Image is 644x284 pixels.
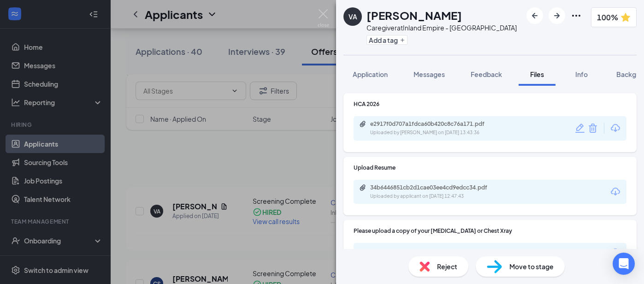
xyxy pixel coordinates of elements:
[359,184,366,191] svg: Paperclip
[349,12,357,21] div: VA
[370,120,499,128] div: e2917f0d707a1fdca60b420c8c76a171.pdf
[526,7,543,24] button: ArrowLeftNew
[359,184,508,200] a: Paperclip34b6446851cb2d1cae03ee4cd9edcc34.pdfUploaded by applicant on [DATE] 12:47:43
[574,123,585,134] svg: Pencil
[366,7,462,23] h1: [PERSON_NAME]
[610,123,621,134] svg: Download
[613,253,635,275] div: Open Intercom Messenger
[370,184,499,191] div: 34b6446851cb2d1cae03ee4cd9edcc34.pdf
[354,227,626,235] div: Please upload a copy of your [MEDICAL_DATA] or Chest Xray
[359,248,366,256] svg: Paperclip
[530,70,544,78] span: Files
[359,120,508,136] a: Paperclipe2917f0d707a1fdca60b420c8c76a171.pdfUploaded by [PERSON_NAME] on [DATE] 13:43:36
[414,70,445,78] span: Messages
[529,10,540,21] svg: ArrowLeftNew
[370,129,508,136] div: Uploaded by [PERSON_NAME] on [DATE] 13:43:36
[437,261,457,272] span: Reject
[509,261,554,272] span: Move to stage
[597,12,618,23] span: 100%
[366,23,517,32] div: Caregiver at Inland Empire - [GEOGRAPHIC_DATA]
[551,10,562,21] svg: ArrowRight
[366,35,408,45] button: PlusAdd a tag
[571,10,582,21] svg: Ellipses
[610,247,621,258] svg: Download
[359,248,508,257] a: Paperclipbfc1d9564cebb2cd93a64999a907963c.jpg
[354,164,626,172] div: Upload Resume
[575,70,588,78] span: Info
[370,193,508,200] div: Uploaded by applicant on [DATE] 12:47:43
[370,248,499,256] div: bfc1d9564cebb2cd93a64999a907963c.jpg
[549,7,565,24] button: ArrowRight
[471,70,502,78] span: Feedback
[354,100,626,108] div: HCA 2026
[400,37,405,43] svg: Plus
[587,123,598,134] svg: Trash
[359,120,366,128] svg: Paperclip
[610,186,621,197] svg: Download
[353,70,388,78] span: Application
